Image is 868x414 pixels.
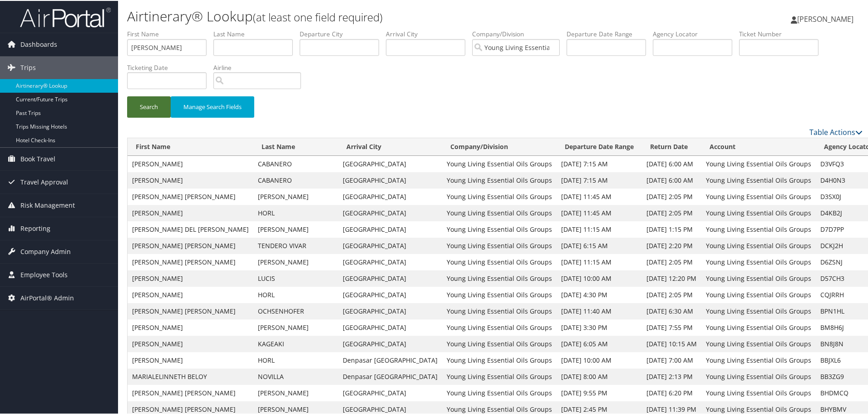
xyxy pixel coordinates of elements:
[557,335,642,351] td: [DATE] 6:05 AM
[253,237,338,253] td: TENDERO VIVAR
[653,29,739,38] label: Agency Locator
[442,237,557,253] td: Young Living Essential Oils Groups
[253,302,338,319] td: OCHSENHOFER
[557,368,642,384] td: [DATE] 8:00 AM
[557,384,642,400] td: [DATE] 9:55 PM
[701,137,816,155] th: Account: activate to sort column ascending
[253,9,383,24] small: (at least one field required)
[557,220,642,237] td: [DATE] 11:15 AM
[642,137,701,155] th: Return Date: activate to sort column ascending
[338,319,442,335] td: [GEOGRAPHIC_DATA]
[442,137,557,155] th: Company/Division
[128,137,253,155] th: First Name: activate to sort column ascending
[701,253,816,269] td: Young Living Essential Oils Groups
[642,220,701,237] td: [DATE] 1:15 PM
[253,155,338,171] td: CABANERO
[20,32,57,55] span: Dashboards
[557,137,642,155] th: Departure Date Range: activate to sort column ascending
[127,62,213,71] label: Ticketing Date
[442,269,557,286] td: Young Living Essential Oils Groups
[701,171,816,188] td: Young Living Essential Oils Groups
[809,126,863,136] a: Table Actions
[127,29,213,38] label: First Name
[557,171,642,188] td: [DATE] 7:15 AM
[642,188,701,204] td: [DATE] 2:05 PM
[791,5,863,32] a: [PERSON_NAME]
[442,171,557,188] td: Young Living Essential Oils Groups
[253,351,338,368] td: HORL
[557,237,642,253] td: [DATE] 6:15 AM
[128,204,253,220] td: [PERSON_NAME]
[253,319,338,335] td: [PERSON_NAME]
[300,29,386,38] label: Departure City
[128,269,253,286] td: [PERSON_NAME]
[128,384,253,400] td: [PERSON_NAME] [PERSON_NAME]
[338,155,442,171] td: [GEOGRAPHIC_DATA]
[253,253,338,269] td: [PERSON_NAME]
[20,170,68,193] span: Travel Approval
[128,237,253,253] td: [PERSON_NAME] [PERSON_NAME]
[20,216,50,239] span: Reporting
[213,62,308,71] label: Airline
[128,335,253,351] td: [PERSON_NAME]
[338,253,442,269] td: [GEOGRAPHIC_DATA]
[557,188,642,204] td: [DATE] 11:45 AM
[338,351,442,368] td: Denpasar [GEOGRAPHIC_DATA]
[557,302,642,319] td: [DATE] 11:40 AM
[338,204,442,220] td: [GEOGRAPHIC_DATA]
[642,171,701,188] td: [DATE] 6:00 AM
[253,188,338,204] td: [PERSON_NAME]
[557,286,642,302] td: [DATE] 4:30 PM
[701,269,816,286] td: Young Living Essential Oils Groups
[442,253,557,269] td: Young Living Essential Oils Groups
[127,95,171,117] button: Search
[442,155,557,171] td: Young Living Essential Oils Groups
[338,384,442,400] td: [GEOGRAPHIC_DATA]
[701,319,816,335] td: Young Living Essential Oils Groups
[739,29,825,38] label: Ticket Number
[642,384,701,400] td: [DATE] 6:20 PM
[557,155,642,171] td: [DATE] 7:15 AM
[701,220,816,237] td: Young Living Essential Oils Groups
[642,351,701,368] td: [DATE] 7:00 AM
[642,319,701,335] td: [DATE] 7:55 PM
[642,368,701,384] td: [DATE] 2:13 PM
[20,286,74,309] span: AirPortal® Admin
[128,319,253,335] td: [PERSON_NAME]
[642,335,701,351] td: [DATE] 10:15 AM
[701,286,816,302] td: Young Living Essential Oils Groups
[642,269,701,286] td: [DATE] 12:20 PM
[472,29,567,38] label: Company/Division
[701,302,816,319] td: Young Living Essential Oils Groups
[128,302,253,319] td: [PERSON_NAME] [PERSON_NAME]
[338,286,442,302] td: [GEOGRAPHIC_DATA]
[386,29,472,38] label: Arrival City
[253,269,338,286] td: LUCIS
[20,239,71,262] span: Company Admin
[128,220,253,237] td: [PERSON_NAME] DEL [PERSON_NAME]
[701,351,816,368] td: Young Living Essential Oils Groups
[128,253,253,269] td: [PERSON_NAME] [PERSON_NAME]
[442,188,557,204] td: Young Living Essential Oils Groups
[128,286,253,302] td: [PERSON_NAME]
[338,137,442,155] th: Arrival City: activate to sort column ascending
[797,13,853,23] span: [PERSON_NAME]
[442,384,557,400] td: Young Living Essential Oils Groups
[642,237,701,253] td: [DATE] 2:20 PM
[557,204,642,220] td: [DATE] 11:45 AM
[128,188,253,204] td: [PERSON_NAME] [PERSON_NAME]
[253,171,338,188] td: CABANERO
[253,384,338,400] td: [PERSON_NAME]
[642,155,701,171] td: [DATE] 6:00 AM
[20,55,36,78] span: Trips
[253,220,338,237] td: [PERSON_NAME]
[128,155,253,171] td: [PERSON_NAME]
[20,147,55,170] span: Book Travel
[253,335,338,351] td: KAGEAKI
[253,137,338,155] th: Last Name: activate to sort column ascending
[642,302,701,319] td: [DATE] 6:30 AM
[701,368,816,384] td: Young Living Essential Oils Groups
[171,95,254,117] button: Manage Search Fields
[442,286,557,302] td: Young Living Essential Oils Groups
[557,269,642,286] td: [DATE] 10:00 AM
